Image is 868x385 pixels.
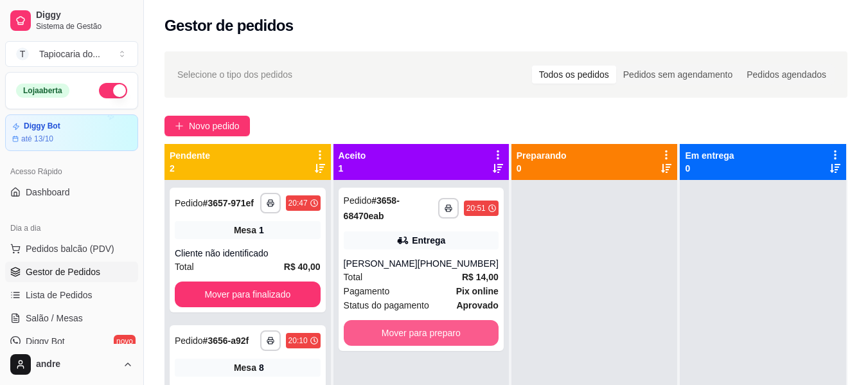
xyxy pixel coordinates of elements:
a: Diggy Botaté 13/10 [5,114,138,151]
strong: # 3657-971ef [203,198,254,208]
span: Total [344,270,363,284]
a: Lista de Pedidos [5,285,138,305]
span: Status do pagamento [344,298,429,312]
div: 1 [259,224,264,237]
span: andre [36,359,118,370]
span: Salão / Mesas [26,312,83,325]
button: Novo pedido [164,116,250,136]
span: Sistema de Gestão [36,21,133,31]
p: 0 [685,162,734,175]
span: Pedido [175,198,203,208]
div: Tapiocaria do ... [39,48,100,60]
a: Salão / Mesas [5,308,138,328]
div: 20:47 [288,198,308,208]
div: Dia a dia [5,218,138,238]
span: Lista de Pedidos [26,289,93,301]
article: até 13/10 [21,134,53,144]
span: T [16,48,29,60]
span: Pedido [344,195,372,206]
button: Pedidos balcão (PDV) [5,238,138,259]
strong: R$ 40,00 [284,262,321,272]
p: Aceito [339,149,366,162]
span: Pedido [175,336,203,346]
button: Mover para finalizado [175,282,321,307]
p: 0 [517,162,567,175]
span: Dashboard [26,186,70,199]
strong: Pix online [456,286,499,296]
span: Selecione o tipo dos pedidos [177,67,292,82]
button: Alterar Status [99,83,127,98]
span: Diggy Bot [26,335,65,348]
span: plus [175,121,184,130]
a: Dashboard [5,182,138,202]
strong: aprovado [456,300,498,310]
p: Preparando [517,149,567,162]
div: Loja aberta [16,84,69,98]
div: Entrega [412,234,445,247]
span: Diggy [36,10,133,21]
strong: # 3658-68470eab [344,195,400,221]
div: 20:51 [466,203,486,213]
div: 8 [259,361,264,374]
p: Em entrega [685,149,734,162]
span: Mesa [234,361,256,374]
a: Diggy Botnovo [5,331,138,352]
p: Pendente [170,149,210,162]
span: Mesa [234,224,256,237]
div: Acesso Rápido [5,161,138,182]
a: DiggySistema de Gestão [5,5,138,36]
strong: R$ 14,00 [462,272,499,282]
div: Pedidos agendados [740,66,833,84]
button: Mover para preparo [344,320,499,346]
p: 1 [339,162,366,175]
div: Cliente não identificado [175,247,321,260]
p: 2 [170,162,210,175]
a: Gestor de Pedidos [5,262,138,282]
h2: Gestor de pedidos [164,15,294,36]
div: 20:10 [288,336,308,346]
strong: # 3656-a92f [203,336,249,346]
article: Diggy Bot [24,121,60,131]
span: Pedidos balcão (PDV) [26,242,114,255]
div: [PHONE_NUMBER] [418,257,499,270]
span: Novo pedido [189,119,240,133]
div: Pedidos sem agendamento [616,66,740,84]
span: Pagamento [344,284,390,298]
div: [PERSON_NAME] [344,257,418,270]
button: Select a team [5,41,138,67]
button: andre [5,349,138,380]
span: Total [175,260,194,274]
span: Gestor de Pedidos [26,265,100,278]
div: Todos os pedidos [532,66,616,84]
